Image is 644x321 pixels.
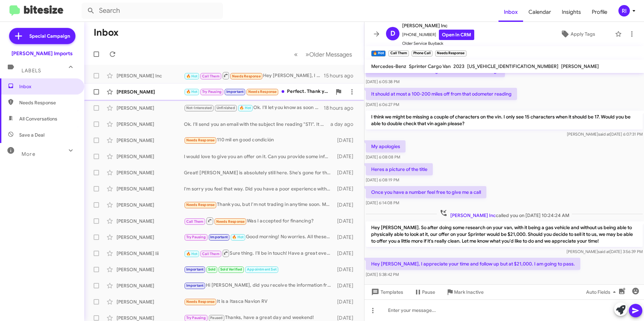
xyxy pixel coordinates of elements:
span: 🔥 Hot [232,235,244,239]
span: 2023 [453,63,464,69]
a: Calendar [523,2,556,22]
span: Needs Response [186,203,215,207]
div: [PERSON_NAME] [117,105,184,111]
span: Call Them [186,219,204,224]
span: Templates [370,286,403,298]
a: Open in CRM [439,30,474,40]
span: Needs Response [216,219,245,224]
div: [DATE] [334,218,359,224]
span: 🔥 Hot [239,106,251,110]
span: Auto Fields [586,286,618,298]
div: [PERSON_NAME] Iii [117,250,184,257]
div: Thank you, but I'm not trading in anytime soon. My current MB is a 2004 and I love it. [184,201,334,209]
span: Needs Response [186,299,215,304]
div: Ok. I'll send you an email with the subject line reading "STI". It will have a form attached that... [184,121,330,128]
span: [PERSON_NAME] [DATE] 3:56:39 PM [567,249,643,254]
span: [DATE] 5:38:42 PM [366,272,399,277]
span: Needs Response [186,138,215,142]
p: My apologies [366,140,406,152]
span: 🔥 Hot [186,74,198,78]
span: Try Pausing [202,90,222,94]
div: [DATE] [334,250,359,257]
div: [DATE] [334,234,359,241]
span: Inbox [19,83,76,90]
span: Call Them [202,252,220,256]
span: Appointment Set [247,267,277,272]
span: Important [186,267,204,272]
span: Needs Response [248,90,277,94]
span: said at [598,132,610,137]
span: [DATE] 6:06:27 PM [366,102,399,107]
span: Mark Inactive [454,286,484,298]
div: It is a Itasca Navion RV [184,298,334,306]
a: Insights [556,2,586,22]
button: Apply Tags [543,28,612,40]
p: Once you have a number feel free to give me a call [366,186,486,198]
div: [DATE] [334,298,359,305]
button: Previous [290,47,302,61]
button: Templates [364,286,409,298]
span: [PERSON_NAME] Inc [450,212,496,218]
span: [DATE] 6:08:08 PM [366,154,400,159]
span: Try Pausing [186,316,206,320]
div: I'm sorry you feel that way. Did you have a poor experience with us last time? [184,185,334,192]
div: Was I accepted for financing? [184,217,334,225]
span: Special Campaign [29,33,70,39]
span: Paused [210,316,223,320]
a: Inbox [498,2,523,22]
div: [DATE] [334,185,359,192]
span: Important [210,235,228,239]
span: [PERSON_NAME] [561,63,599,69]
span: Important [186,283,204,288]
div: [PERSON_NAME] [117,169,184,176]
small: Call Them [388,50,409,57]
span: Older Service Buyback [402,40,474,47]
span: Save a Deal [19,132,44,138]
span: said at [598,249,610,254]
span: Call Them [202,74,220,78]
div: [DATE] [334,266,359,273]
span: Needs Response [19,99,76,106]
span: [PERSON_NAME] [DATE] 6:07:31 PM [567,132,643,137]
span: Sold Verified [220,267,243,272]
div: [DATE] [334,169,359,176]
p: It should at most a 100-200 miles off from that odometer reading [366,88,517,100]
div: [PERSON_NAME] [117,202,184,208]
span: Labels [22,68,41,74]
div: Perfect. Thank you. [184,88,332,96]
div: Good morning! No worries. All these different models with different letters/numbers can absolutel... [184,233,334,241]
h1: Inbox [94,27,119,38]
input: Search [82,3,223,19]
div: [PERSON_NAME] [117,298,184,305]
div: Ok. I'll let you know as soon as I get the responses from our lenders. We'll be in touch! [184,104,324,112]
span: Sold [208,267,216,272]
span: [PHONE_NUMBER] [402,30,474,40]
div: [PERSON_NAME] [117,185,184,192]
div: Hi [PERSON_NAME], did you receive the information from [PERSON_NAME] [DATE] in regards to the GLA... [184,282,334,289]
div: [PERSON_NAME] [117,234,184,241]
span: [DATE] 6:08:19 PM [366,177,399,182]
small: 🔥 Hot [371,50,386,57]
span: Not-Interested [186,106,212,110]
button: Auto Fields [581,286,624,298]
div: [DATE] [334,202,359,208]
div: RI [618,5,630,16]
span: [DATE] 6:05:38 PM [366,79,399,84]
button: RI [613,5,637,16]
div: Hey [PERSON_NAME], I appreciate your time and follow up but at $21,000. I am going to pass. [184,71,324,80]
span: Important [226,90,244,94]
div: [PERSON_NAME] [117,121,184,128]
button: Next [301,47,356,61]
span: 🔥 Hot [186,252,198,256]
div: [PERSON_NAME] Inc [117,72,184,79]
div: I would love to give you an offer on it. Can you provide some information on that vehicle for me?... [184,153,334,160]
p: Hey [PERSON_NAME], I appreciate your time and follow up but at $21,000. I am going to pass. [366,258,580,270]
div: [DATE] [334,282,359,289]
button: Mark Inactive [441,286,489,298]
div: a day ago [330,121,359,128]
span: Older Messages [309,51,352,58]
small: Phone Call [412,50,432,57]
span: D [390,28,395,39]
